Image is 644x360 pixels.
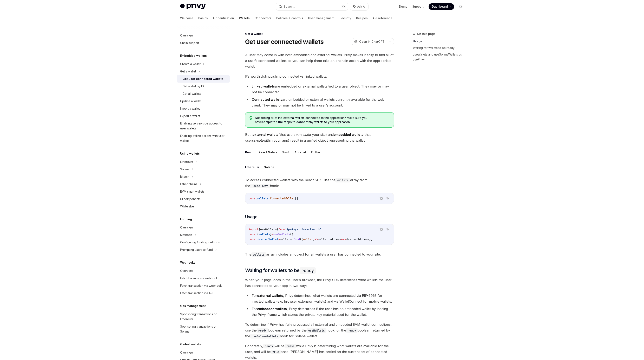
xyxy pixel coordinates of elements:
[373,13,392,23] a: API reference
[245,147,254,157] button: React
[250,184,270,188] code: useWallets
[180,247,213,252] div: Prompting users to fund
[180,312,227,322] div: Sponsoring transactions on Ethereum
[254,138,264,142] em: create
[245,132,394,143] span: Both (that users to your site) and (that users within your app) result in a unified object repres...
[284,4,295,9] div: Search...
[321,227,323,231] span: ;
[180,159,193,164] div: Ethereum
[257,197,268,200] span: wallets
[285,344,296,348] code: false
[245,162,259,172] button: Ethereum
[177,310,230,323] a: Sponsoring transactions on Ethereum
[177,275,230,282] a: Fetch balance via webhook
[177,90,230,97] a: Get all wallets
[183,76,223,81] div: Get user connected wallets
[245,214,258,220] span: Usage
[177,323,230,335] a: Sponsoring transactions on Solana
[259,147,277,157] button: React Native
[378,195,384,201] button: Copy the contents from the code block
[249,232,257,236] span: const
[257,237,278,241] span: desiredWallet
[276,13,303,23] a: Policies & controls
[180,350,193,355] div: Overview
[245,251,394,257] span: The array includes an object for all wallets a user has connected to your site.
[277,227,278,231] span: }
[180,13,193,23] a: Welcome
[180,121,227,131] div: Enabling server-side access to user wallets
[249,227,259,231] span: import
[180,40,199,45] div: Chain support
[250,334,280,339] code: useSolanaWallets
[180,276,218,281] div: Fetch balance via webhook
[180,106,200,111] div: Import a wallet
[180,240,220,245] div: Configuring funding methods
[282,147,290,157] button: Swift
[295,133,308,137] em: connect
[285,227,321,231] span: '@privy-io/react-auth'
[308,13,334,23] a: User management
[255,13,271,23] a: Connectors
[346,237,369,241] span: desiredAddress
[239,13,250,23] a: Wallets
[356,13,368,23] a: Recipes
[385,195,390,201] button: Ask AI
[180,4,206,9] img: light logo
[295,147,306,157] button: Android
[180,133,227,143] div: Enabling offline actions with user wallets
[183,84,204,89] div: Get wallet by ID
[350,3,368,10] button: Ask AI
[177,132,230,144] a: Enabling offline actions with user wallets
[257,307,287,311] strong: embedded wallets
[180,232,192,237] div: Methods
[334,133,363,137] strong: embedded wallets
[352,38,387,45] button: Open in ChatGPT
[180,69,196,74] div: Get a wallet
[268,197,270,200] span: :
[385,226,390,232] button: Ask AI
[245,267,316,274] span: Waiting for wallets to be
[270,197,295,200] span: ConnectedWallet
[245,38,324,45] h1: Get user connected wallets
[313,237,315,241] span: )
[180,204,195,209] div: Whitelabel
[315,237,318,241] span: =>
[257,328,268,333] code: ready
[413,38,467,45] a: Usage
[457,3,464,10] button: Toggle dark mode
[293,237,300,241] span: find
[177,195,230,203] a: UI components
[346,328,358,333] code: ready
[180,174,189,179] div: Bitcoin
[300,267,316,274] code: ready
[271,350,281,354] code: true
[413,45,467,51] a: Waiting for wallets to be ready
[335,178,350,182] code: wallets
[177,39,230,47] a: Chain support
[280,237,292,241] span: wallets
[359,40,384,44] span: Open in ChatGPT
[180,324,227,334] div: Sponsoring transactions on Solana
[412,5,424,9] a: Support
[177,267,230,275] a: Overview
[292,237,293,241] span: .
[357,5,365,9] span: Ask AI
[180,225,193,230] div: Overview
[177,203,230,210] a: Whitelabel
[198,13,208,23] a: Basics
[307,328,326,333] code: useWallets
[180,197,201,201] div: UI components
[245,73,394,79] span: It’s worth distinguishing connected vs. linked wallets:
[180,114,200,118] div: Export a wallet
[318,237,328,241] span: wallet
[177,83,230,90] a: Get wallet by ID
[369,237,372,241] span: );
[300,237,303,241] span: ((
[177,120,230,132] a: Enabling server-side access to user wallets
[245,97,394,108] li: are embedded or external wallets currently available for the web client. They may or may not be l...
[245,293,394,304] li: For , Privy determines what wallets are connected via EIP-6963 for injected wallets (e.g. browser...
[253,133,279,137] strong: external wallets
[260,227,277,231] span: useWallets
[257,232,259,236] span: {
[183,91,201,96] div: Get all wallets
